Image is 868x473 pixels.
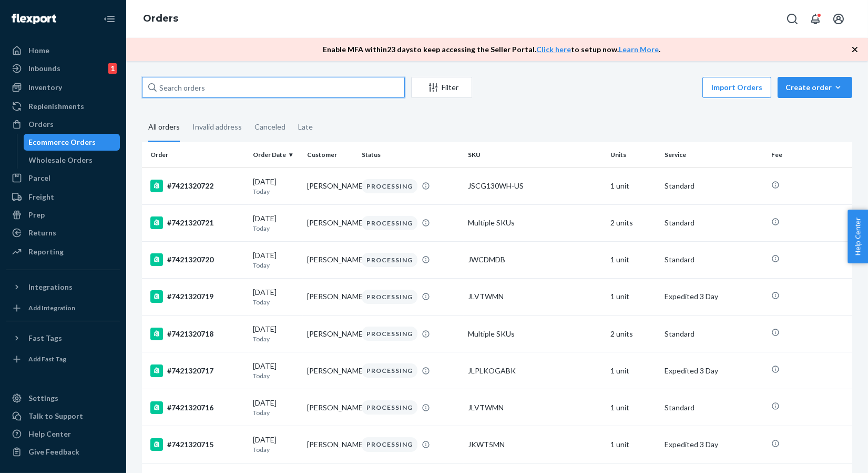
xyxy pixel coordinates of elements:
[303,352,358,389] td: [PERSON_NAME]
[464,316,606,352] td: Multiple SKUs
[143,13,178,24] a: Orders
[464,204,606,241] td: Multiple SKUs
[28,173,50,183] div: Parcel
[6,330,120,347] button: Fast Tags
[6,351,120,368] a: Add Fast Tag
[28,228,56,238] div: Returns
[782,8,803,29] button: Open Search Box
[135,4,187,34] ol: breadcrumbs
[303,241,358,278] td: [PERSON_NAME]
[785,82,844,93] div: Create order
[606,316,661,352] td: 2 units
[253,324,299,343] div: [DATE]
[303,167,358,204] td: [PERSON_NAME]
[6,300,120,317] a: Add Integration
[12,14,56,24] img: Flexport logo
[28,429,71,439] div: Help Center
[99,8,120,29] button: Close Navigation
[29,137,96,147] div: Ecommerce Orders
[253,250,299,270] div: [DATE]
[6,444,120,460] button: Give Feedback
[108,63,117,74] div: 1
[6,60,120,77] a: Inbounds1
[142,77,405,98] input: Search orders
[778,77,852,98] button: Create order
[468,402,601,413] div: JLVTWMN
[805,8,826,29] button: Open notifications
[6,426,120,442] a: Help Center
[28,447,79,457] div: Give Feedback
[468,181,601,191] div: JSCG130WH-US
[468,254,601,265] div: JWCDMDB
[412,82,472,93] div: Filter
[362,437,417,451] div: PROCESSING
[28,101,84,112] div: Replenishments
[253,287,299,307] div: [DATE]
[606,204,661,241] td: 2 units
[28,333,62,343] div: Fast Tags
[298,113,313,141] div: Late
[6,116,120,133] a: Orders
[28,63,60,74] div: Inbounds
[362,179,417,193] div: PROCESSING
[150,401,244,414] div: #7421320716
[303,204,358,241] td: [PERSON_NAME]
[253,298,299,307] p: Today
[660,142,767,167] th: Service
[362,253,417,267] div: PROCESSING
[253,435,299,454] div: [DATE]
[362,363,417,378] div: PROCESSING
[253,334,299,343] p: Today
[28,192,54,202] div: Freight
[253,371,299,380] p: Today
[28,354,66,363] div: Add Fast Tag
[21,7,59,17] span: Support
[665,254,763,265] p: Standard
[6,189,120,205] a: Freight
[150,328,244,340] div: #7421320718
[28,119,54,130] div: Orders
[303,278,358,315] td: [PERSON_NAME]
[323,44,661,55] p: Enable MFA within 23 days to keep accessing the Seller Portal. to setup now. .
[665,181,763,191] p: Standard
[150,438,244,451] div: #7421320715
[6,42,120,59] a: Home
[606,389,661,426] td: 1 unit
[665,329,763,339] p: Standard
[150,253,244,266] div: #7421320720
[847,210,868,263] span: Help Center
[28,210,45,220] div: Prep
[537,45,571,54] a: Click here
[150,364,244,377] div: #7421320717
[606,241,661,278] td: 1 unit
[665,366,763,376] p: Expedited 3 Day
[28,82,62,93] div: Inventory
[362,400,417,415] div: PROCESSING
[6,98,120,115] a: Replenishments
[464,142,606,167] th: SKU
[253,213,299,233] div: [DATE]
[767,142,852,167] th: Fee
[28,393,58,403] div: Settings
[606,278,661,315] td: 1 unit
[307,150,353,159] div: Customer
[702,77,771,98] button: Import Orders
[253,361,299,380] div: [DATE]
[253,176,299,196] div: [DATE]
[6,206,120,223] a: Prep
[150,290,244,303] div: #7421320719
[606,426,661,463] td: 1 unit
[6,224,120,241] a: Returns
[665,218,763,228] p: Standard
[468,439,601,450] div: JKWT5MN
[192,113,242,141] div: Invalid address
[606,142,661,167] th: Units
[665,291,763,302] p: Expedited 3 Day
[303,426,358,463] td: [PERSON_NAME]
[148,113,180,142] div: All orders
[150,216,244,229] div: #7421320721
[28,247,64,257] div: Reporting
[411,77,472,98] button: Filter
[253,408,299,417] p: Today
[6,79,120,96] a: Inventory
